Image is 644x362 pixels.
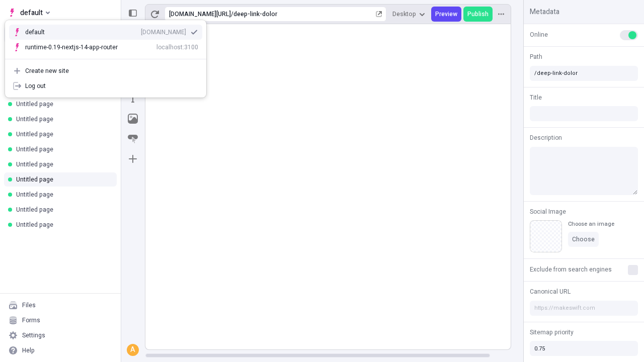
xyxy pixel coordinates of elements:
[530,301,638,316] input: https://makeswift.com
[16,130,109,138] div: Untitled page
[530,133,562,142] span: Description
[25,28,60,36] div: default
[16,206,109,214] div: Untitled page
[128,345,138,355] div: A
[530,93,542,102] span: Title
[463,7,493,22] button: Publish
[16,115,109,123] div: Untitled page
[16,221,109,229] div: Untitled page
[530,328,574,337] span: Sitemap priority
[22,316,40,324] div: Forms
[435,10,457,18] span: Preview
[568,232,599,247] button: Choose
[5,21,206,59] div: Suggestions
[392,10,416,18] span: Desktop
[530,287,571,296] span: Canonical URL
[20,7,43,19] span: default
[156,43,198,51] div: localhost:3100
[431,7,461,22] button: Preview
[25,43,118,51] div: runtime-0.19-nextjs-14-app-router
[572,235,595,243] span: Choose
[16,175,109,184] div: Untitled page
[388,7,429,22] button: Desktop
[22,346,35,354] div: Help
[233,10,374,18] div: deep-link-dolor
[530,52,542,61] span: Path
[124,130,142,148] button: Button
[22,301,36,309] div: Files
[124,89,142,108] button: Text
[530,207,566,216] span: Social Image
[16,191,109,199] div: Untitled page
[22,331,45,339] div: Settings
[124,110,142,128] button: Image
[16,145,109,153] div: Untitled page
[467,10,489,18] span: Publish
[16,100,109,108] div: Untitled page
[141,28,186,36] div: [DOMAIN_NAME]
[568,220,614,228] div: Choose an image
[530,30,548,39] span: Online
[16,160,109,168] div: Untitled page
[4,5,54,20] button: Select site
[169,10,231,18] div: [URL][DOMAIN_NAME]
[231,10,233,18] div: /
[530,265,612,274] span: Exclude from search engines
